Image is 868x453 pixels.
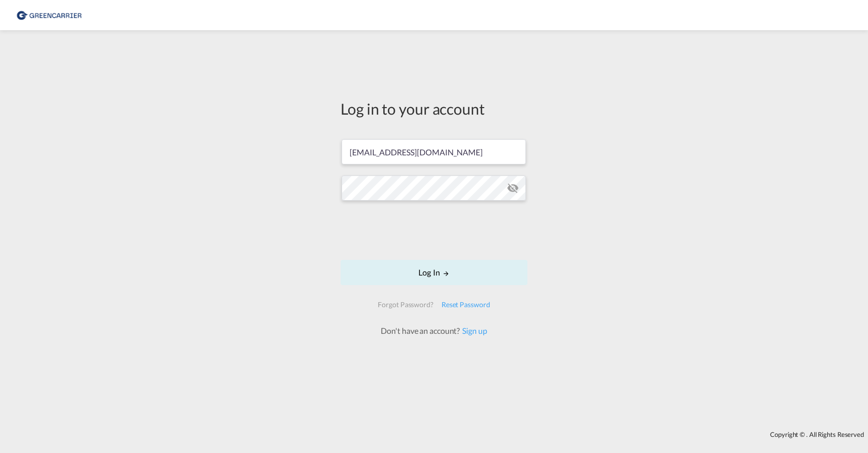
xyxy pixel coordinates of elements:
[438,296,494,314] div: Reset Password
[370,325,498,336] div: Don't have an account?
[507,182,519,194] md-icon: icon-eye-off
[341,98,527,119] div: Log in to your account
[460,326,487,335] a: Sign up
[15,4,83,27] img: e39c37208afe11efa9cb1d7a6ea7d6f5.png
[358,211,510,250] iframe: reCAPTCHA
[342,139,526,164] input: Enter email/phone number
[341,260,527,285] button: LOGIN
[374,296,437,314] div: Forgot Password?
